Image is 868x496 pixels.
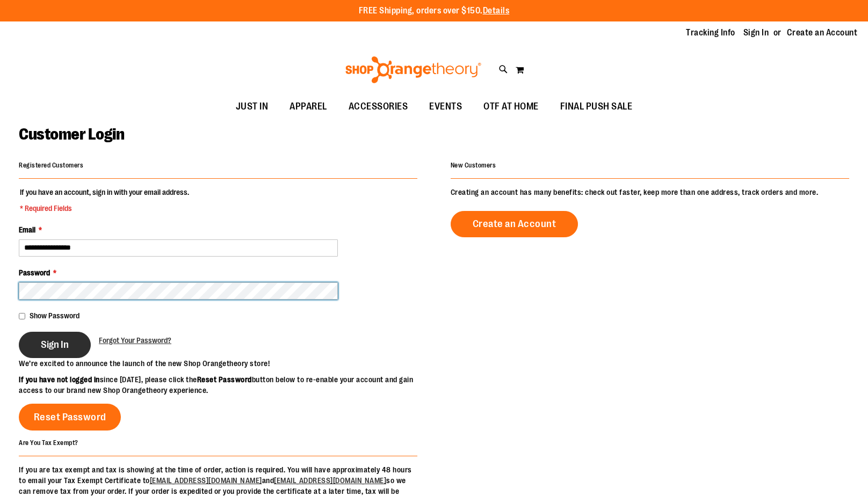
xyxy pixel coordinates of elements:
[236,94,269,119] span: JUST IN
[473,218,556,230] span: Create an Account
[19,404,121,431] a: Reset Password
[560,94,633,119] span: FINAL PUSH SALE
[279,94,338,119] a: APPAREL
[30,311,79,320] span: Show Password
[225,94,279,119] a: JUST IN
[743,27,769,39] a: Sign In
[290,94,327,119] span: APPAREL
[429,94,462,119] span: EVENTS
[359,5,510,17] p: FREE Shipping, orders over $150.
[19,439,78,446] strong: Are You Tax Exempt?
[473,94,549,119] a: OTF AT HOME
[19,375,100,384] strong: If you have not logged in
[19,125,124,143] span: Customer Login
[19,374,434,396] p: since [DATE], please click the button below to re-enable your account and gain access to our bran...
[19,162,83,169] strong: Registered Customers
[344,56,483,83] img: Shop Orangetheory
[451,162,496,169] strong: New Customers
[19,358,434,369] p: We’re excited to announce the launch of the new Shop Orangetheory store!
[99,336,171,345] span: Forgot Your Password?
[686,27,735,39] a: Tracking Info
[19,268,50,277] span: Password
[451,187,849,198] p: Creating an account has many benefits: check out faster, keep more than one address, track orders...
[338,94,419,119] a: ACCESSORIES
[197,375,252,384] strong: Reset Password
[549,94,643,119] a: FINAL PUSH SALE
[19,225,35,234] span: Email
[19,332,91,358] button: Sign In
[418,94,473,119] a: EVENTS
[19,187,190,214] legend: If you have an account, sign in with your email address.
[150,476,262,485] a: [EMAIL_ADDRESS][DOMAIN_NAME]
[41,339,69,351] span: Sign In
[483,6,510,16] a: Details
[451,211,578,237] a: Create an Account
[274,476,386,485] a: [EMAIL_ADDRESS][DOMAIN_NAME]
[349,94,408,119] span: ACCESSORIES
[34,411,106,423] span: Reset Password
[99,335,171,346] a: Forgot Your Password?
[20,203,189,214] span: * Required Fields
[483,94,539,119] span: OTF AT HOME
[787,27,858,39] a: Create an Account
